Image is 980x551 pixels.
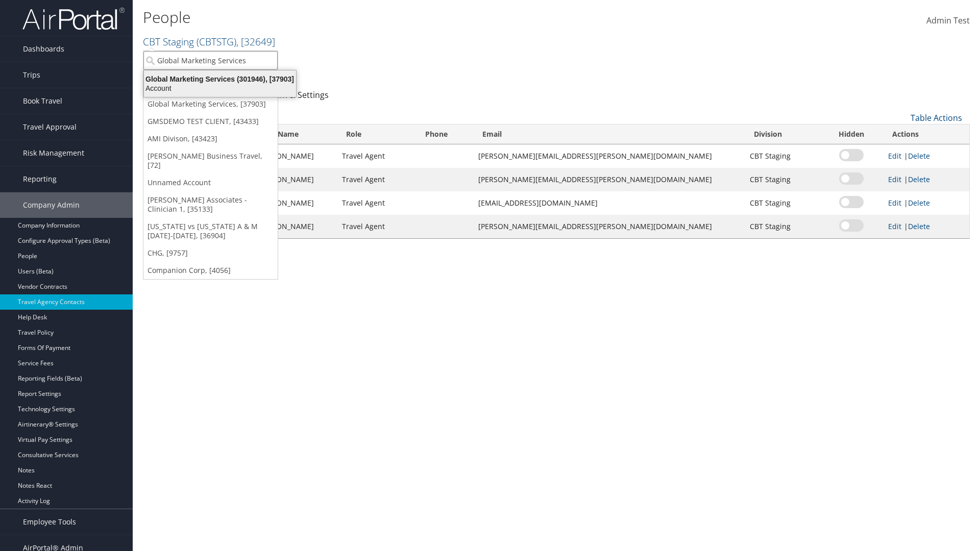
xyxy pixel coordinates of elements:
[926,5,970,37] a: Admin Test
[745,124,820,144] th: Division
[473,144,745,168] td: [PERSON_NAME][EMAIL_ADDRESS][PERSON_NAME][DOMAIN_NAME]
[888,221,901,231] a: Edit
[143,262,278,279] a: Companion Corp, [4056]
[138,74,302,84] div: Global Marketing Services (301946), [37903]
[143,218,278,244] a: [US_STATE] vs [US_STATE] A & M [DATE]-[DATE], [36904]
[23,140,84,166] span: Risk Management
[143,51,278,70] input: Search Accounts
[745,168,820,191] td: CBT Staging
[473,191,745,215] td: [EMAIL_ADDRESS][DOMAIN_NAME]
[143,95,278,113] a: Global Marketing Services, [37903]
[236,35,275,48] span: , [ 32649 ]
[143,35,275,48] a: CBT Staging
[23,166,57,192] span: Reporting
[143,244,278,262] a: CHG, [9757]
[888,174,901,184] a: Edit
[473,124,745,144] th: Email
[252,168,337,191] td: [PERSON_NAME]
[23,36,64,62] span: Dashboards
[888,198,901,208] a: Edit
[337,124,416,144] th: Role
[143,130,278,147] a: AMI Divison, [43423]
[337,215,416,238] td: Travel Agent
[337,191,416,215] td: Travel Agent
[926,15,970,26] span: Admin Test
[473,215,745,238] td: [PERSON_NAME][EMAIL_ADDRESS][PERSON_NAME][DOMAIN_NAME]
[908,174,930,184] a: Delete
[138,84,302,93] div: Account
[883,215,969,238] td: |
[911,112,962,123] a: Table Actions
[745,144,820,168] td: CBT Staging
[820,124,883,144] th: Hidden
[23,88,62,114] span: Book Travel
[266,89,329,101] a: Team & Settings
[745,191,820,215] td: CBT Staging
[143,113,278,130] a: GMSDEMO TEST CLIENT, [43433]
[745,215,820,238] td: CBT Staging
[883,168,969,191] td: |
[337,144,416,168] td: Travel Agent
[908,221,930,231] a: Delete
[252,124,337,144] th: Last Name
[252,191,337,215] td: [PERSON_NAME]
[23,192,80,218] span: Company Admin
[883,124,969,144] th: Actions
[143,7,694,28] h1: People
[908,151,930,161] a: Delete
[416,124,473,144] th: Phone
[23,509,76,535] span: Employee Tools
[23,114,77,140] span: Travel Approval
[473,168,745,191] td: [PERSON_NAME][EMAIL_ADDRESS][PERSON_NAME][DOMAIN_NAME]
[883,191,969,215] td: |
[252,215,337,238] td: [PERSON_NAME]
[143,174,278,191] a: Unnamed Account
[23,62,40,88] span: Trips
[337,168,416,191] td: Travel Agent
[143,191,278,218] a: [PERSON_NAME] Associates - Clinician 1, [35133]
[197,35,236,48] span: ( CBTSTG )
[908,198,930,208] a: Delete
[22,7,125,31] img: airportal-logo.png
[888,151,901,161] a: Edit
[883,144,969,168] td: |
[143,147,278,174] a: [PERSON_NAME] Business Travel, [72]
[252,144,337,168] td: [PERSON_NAME]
